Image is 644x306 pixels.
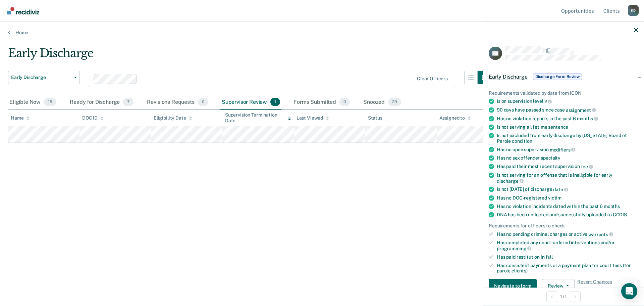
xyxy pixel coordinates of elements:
div: Status [368,115,382,121]
div: Revisions Requests [146,95,209,110]
button: Navigate to form [489,279,537,293]
div: Has no violation reports in the past 6 [497,116,638,122]
span: 2 [544,99,552,104]
a: Home [8,30,636,36]
span: months [577,116,598,121]
button: Previous Opportunity [546,291,557,302]
button: Profile dropdown button [628,5,639,16]
span: sentence [548,124,568,130]
span: programming [497,246,531,251]
span: warrants [588,231,613,237]
span: specialty [541,155,560,161]
span: date [553,187,568,192]
span: 29 [388,98,401,106]
div: Open Intercom Messenger [621,283,637,299]
div: DNA has been collected and successfully uploaded to [497,212,638,217]
div: Last Viewed [297,115,329,121]
span: 15 [44,98,56,106]
div: K D [628,5,639,16]
div: Assigned to [439,115,471,121]
div: Has no pending criminal charges or active [497,231,638,237]
span: Discharge Form Review [533,73,582,80]
div: Is on supervision level [497,98,638,104]
div: Is not serving for an offense that is ineligible for early [497,172,638,183]
span: CODIS [613,212,627,217]
div: Has consistent payments or a payment plan for court fees (for parole [497,262,638,274]
img: Recidiviz [7,7,39,14]
div: Ready for Discharge [68,95,135,110]
span: 0 [339,98,350,106]
div: Requirements validated by data from ICON [489,90,638,96]
span: full [546,254,553,259]
span: condition [512,138,532,143]
span: Early Discharge [11,75,71,80]
span: Early Discharge [489,73,528,80]
div: Has paid their most recent supervision [497,164,638,170]
div: Early DischargeDischarge Form Review [483,66,644,87]
div: Is not serving a lifetime [497,124,638,130]
div: 1 / 1 [483,288,644,305]
div: DOC ID [82,115,104,121]
a: Navigate to form link [489,279,539,293]
div: Early Discharge [8,46,491,65]
span: victim [548,195,561,200]
span: assignment [566,107,596,113]
div: Eligibility Date [154,115,192,121]
div: Is not excluded from early discharge by [US_STATE] Board of Parole [497,133,638,144]
span: 0 [198,98,208,106]
span: 1 [270,98,280,106]
span: fee [581,164,593,169]
span: Revert Changes [577,279,612,293]
button: Review [542,279,575,293]
div: Has paid restitution in [497,254,638,260]
span: clients) [512,268,528,273]
div: Is not [DATE] of discharge [497,186,638,192]
button: Next Opportunity [570,291,581,302]
div: Requirements for officers to check [489,223,638,228]
span: 7 [123,98,133,106]
div: Has no DOC-registered [497,195,638,201]
div: 90 days have passed since case [497,107,638,113]
div: Has no open supervision [497,146,638,152]
div: Has no sex offender [497,155,638,161]
div: Forms Submitted [292,95,351,110]
div: Snoozed [362,95,402,110]
div: Clear officers [417,76,448,82]
div: Name [11,115,30,121]
span: months [604,203,620,209]
span: modifiers [550,147,576,152]
div: Has completed any court-ordered interventions and/or [497,240,638,251]
div: Supervisor Review [220,95,282,110]
div: Has no violation incidents dated within the past 6 [497,203,638,209]
div: Eligible Now [8,95,58,110]
span: discharge [497,178,524,183]
div: Supervision Termination Date [225,112,291,124]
